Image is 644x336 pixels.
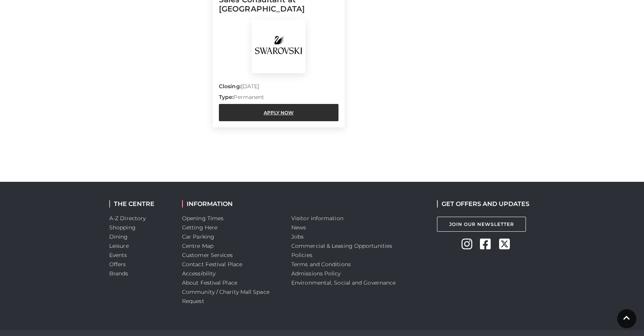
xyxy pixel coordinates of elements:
[437,200,529,208] h2: GET OFFERS AND UPDATES
[182,215,223,222] a: Opening Times
[291,261,351,268] a: Terms and Conditions
[219,104,338,121] a: Apply Now
[109,242,129,249] a: Leisure
[182,270,215,277] a: Accessibility
[182,233,214,240] a: Car Parking
[182,279,237,286] a: About Festival Place
[182,224,217,231] a: Getting Here
[182,200,280,208] h2: INFORMATION
[219,93,338,104] p: Permanent
[109,270,128,277] a: Brands
[109,215,146,222] a: A-Z Directory
[109,224,136,231] a: Shopping
[291,242,392,249] a: Commercial & Leasing Opportunities
[219,82,338,93] p: [DATE]
[291,270,341,277] a: Admissions Policy
[182,288,269,305] a: Community / Charity Mall Space Request
[291,224,306,231] a: News
[182,252,233,259] a: Customer Services
[291,252,312,259] a: Policies
[291,279,396,286] a: Environmental, Social and Governance
[109,200,171,208] h2: THE CENTRE
[109,233,128,240] a: Dining
[252,20,306,73] img: Swarovski
[291,233,304,240] a: Jobs
[109,261,126,268] a: Offers
[219,94,233,100] strong: Type:
[109,252,127,259] a: Events
[182,261,242,268] a: Contact Festival Place
[182,242,214,249] a: Centre Map
[437,217,526,232] a: Join Our Newsletter
[291,215,343,222] a: Visitor information
[219,83,241,90] strong: Closing:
